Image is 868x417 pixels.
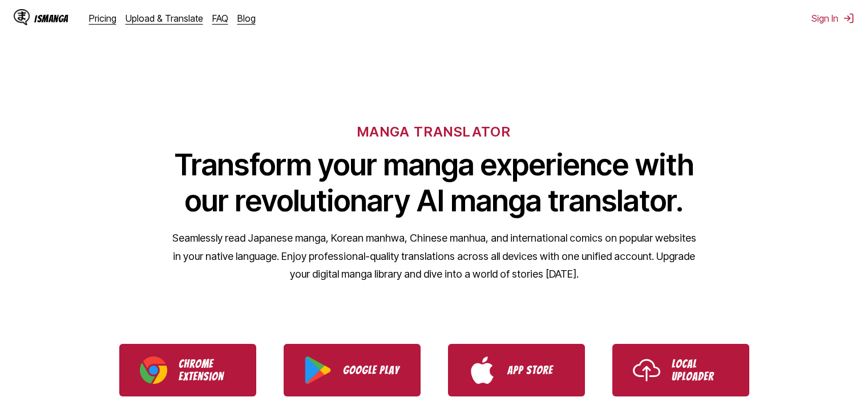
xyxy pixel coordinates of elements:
[633,356,660,384] img: Upload icon
[14,9,30,25] img: IsManga Logo
[357,123,511,140] h6: MANGA TRANSLATOR
[507,364,564,376] p: App Store
[304,356,332,384] img: Google Play logo
[812,13,854,24] button: Sign In
[34,13,68,24] div: IsManga
[284,344,421,396] a: Download IsManga from Google Play
[469,356,496,384] img: App Store logo
[672,358,729,383] p: Local Uploader
[448,344,585,396] a: Download IsManga from App Store
[843,13,854,24] img: Sign out
[172,229,697,283] p: Seamlessly read Japanese manga, Korean manhwa, Chinese manhua, and international comics on popula...
[343,364,400,376] p: Google Play
[89,13,116,24] a: Pricing
[612,344,749,396] a: Use IsManga Local Uploader
[140,356,167,384] img: Chrome logo
[119,344,256,396] a: Download IsManga Chrome Extension
[14,9,89,27] a: IsManga LogoIsManga
[179,358,236,383] p: Chrome Extension
[126,13,203,24] a: Upload & Translate
[212,13,228,24] a: FAQ
[237,13,256,24] a: Blog
[172,147,697,219] h1: Transform your manga experience with our revolutionary AI manga translator.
